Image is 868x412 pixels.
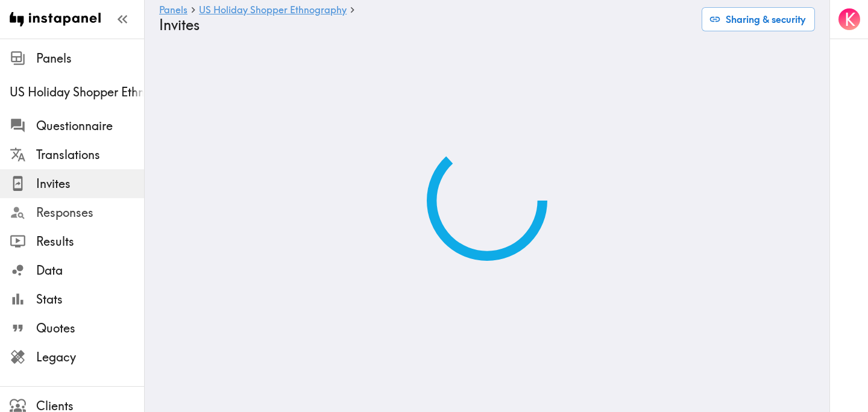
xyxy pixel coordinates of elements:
[10,84,144,101] span: US Holiday Shopper Ethnography
[36,146,144,163] span: Translations
[702,7,815,31] button: Sharing & security
[36,175,144,192] span: Invites
[36,291,144,308] span: Stats
[36,233,144,250] span: Results
[36,204,144,221] span: Responses
[844,9,855,30] span: K
[159,16,692,34] h4: Invites
[159,5,187,16] a: Panels
[199,5,347,16] a: US Holiday Shopper Ethnography
[36,117,144,134] span: Questionnaire
[36,349,144,366] span: Legacy
[36,50,144,67] span: Panels
[837,7,861,31] button: K
[36,262,144,279] span: Data
[36,320,144,337] span: Quotes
